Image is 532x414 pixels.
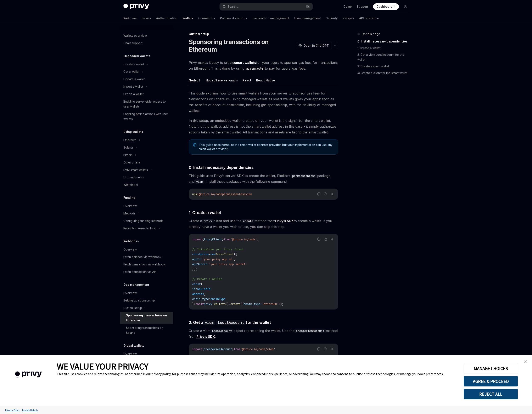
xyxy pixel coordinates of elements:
a: Overview [120,246,173,253]
span: 'your privy app id' [202,257,234,261]
span: 0: Install necessary dependencies [189,165,254,170]
code: permissionless [291,174,317,178]
button: React [243,75,251,85]
code: LocalAccount [216,320,246,325]
svg: Note [193,143,196,146]
span: ({ [240,302,244,306]
span: Create a viem object representing the wallet. Use the method from . [189,328,338,339]
a: Security [326,13,338,23]
span: // Initialize your Privy client [192,247,244,251]
div: Search... [228,4,239,9]
div: Import a wallet [123,84,143,89]
a: Overview [120,202,173,210]
span: }); [279,302,284,306]
button: Ask AI [329,191,335,197]
div: Overview [123,203,137,208]
span: PrivyClient [215,252,234,256]
span: ({ [234,252,237,256]
h5: Embedded wallets [123,53,150,58]
div: Overview [123,291,137,295]
div: This site uses cookies and related technologies, as described in our privacy policy, for purposes... [57,372,457,376]
span: { [202,237,204,241]
div: Setting up sponsorship [123,298,155,303]
code: viem [203,320,215,325]
span: const [192,282,201,286]
div: Export a wallet [123,92,144,97]
span: WE VALUE YOUR PRIVACY [57,361,148,372]
span: This guide uses Privy’s server SDK to create the wallet, Pimlico’s package, and . Install these p... [189,173,338,184]
span: '@privy-io/node' [230,237,257,241]
span: ⌘ K [306,5,310,8]
button: Report incorrect code [316,191,321,197]
a: Overview [120,350,173,358]
span: ; [275,347,277,351]
span: } [192,302,194,306]
a: Tracker Details [21,406,39,414]
code: createViemAccount [294,329,326,333]
div: Fetch balance via webhook [123,254,161,259]
a: 1: Create a wallet [357,45,412,51]
span: chain_type: [244,302,262,306]
a: 4: Create a client for the smart wallet [357,70,412,76]
span: viem [245,192,252,196]
span: chain_type [192,297,209,301]
span: 'your privy app secret' [209,262,247,266]
div: UI components [123,175,144,180]
span: '@privy-io/node/viem' [240,347,275,351]
div: Enabling server-side access to user wallets [123,99,171,109]
a: API reference [359,13,379,23]
span: new [211,252,215,256]
div: Sponsoring transactions on Solana [126,325,171,335]
span: wallets [214,302,225,306]
span: Privy makes it easy to create for your users to sponsor gas fees for transactions on Ethereum. Th... [189,60,338,71]
a: 3: Create a smart wallet [357,63,412,70]
span: import [192,237,202,241]
span: } [222,237,224,241]
button: MANAGE CHOICES [464,363,518,374]
button: Open in ChatGPT [296,42,331,49]
div: Update a wallet [123,77,145,82]
div: Sponsoring transactions on Ethereum [126,313,171,323]
a: Privy’s SDK [275,219,294,223]
span: : [196,287,197,291]
a: Chain support [120,39,173,47]
code: LocalAccount [210,329,234,333]
strong: smart wallets [234,61,256,65]
a: Export a wallet [120,90,173,98]
button: Ask AI [329,346,335,352]
span: { [201,282,202,286]
span: await [196,302,204,306]
span: = [194,302,196,306]
div: Ethereum [123,138,136,143]
span: chainType [211,297,225,301]
a: Fetch transaction via webhook [120,261,173,268]
span: createViemAccount [204,347,232,351]
div: Chain support [123,41,142,46]
a: User management [294,13,321,23]
span: from [224,237,230,241]
a: Privy’s SDK [196,334,215,339]
a: Fetch balance via webhook [120,253,173,261]
a: Dashboard [373,3,399,10]
span: , [204,292,206,296]
span: } [232,347,234,351]
button: REJECT ALL [464,389,518,399]
div: Get a wallet [123,69,139,74]
code: create [241,219,255,223]
a: Update a wallet [120,75,173,83]
span: address [192,292,204,296]
a: Configuring funding methods [120,217,173,225]
a: Fetch transaction via API [120,268,173,276]
span: 2: Get a for the wallet [189,320,271,325]
span: In this setup, an embedded wallet created on your wallet is the signer for the smart wallet. Note... [189,118,338,135]
button: NodeJS [189,75,201,85]
button: NodeJS (server-auth) [206,75,238,85]
div: Fetch transaction via webhook [123,262,165,267]
span: PrivyClient [204,237,222,241]
span: = [209,252,211,256]
button: Copy the contents from the code block [323,236,328,242]
div: Fetch transaction via API [123,269,157,274]
a: Sponsoring transactions on Ethereum [120,312,173,324]
a: 2: Get a viem LocalAccount for the wallet [357,51,412,63]
div: Overview [123,351,137,356]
